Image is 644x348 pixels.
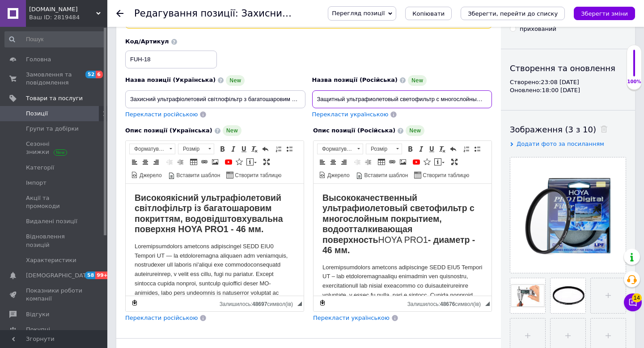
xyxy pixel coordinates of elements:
[461,7,565,20] button: Зберегти, перейти до списку
[125,38,169,45] span: Код/Артикул
[313,314,390,321] span: Перекласти українською
[220,299,297,307] div: Кiлькiсть символiв
[318,170,351,180] a: Джерело
[26,125,79,133] span: Групи та добірки
[510,124,626,135] div: Зображення (3 з 10)
[462,144,471,154] a: Вставити/видалити нумерований список
[9,51,161,71] strong: - диаметр - 46 мм.
[130,170,163,180] a: Джерело
[485,301,490,306] span: Потягніть для зміни розмірів
[405,144,415,154] a: Жирний (⌘+B)
[9,9,157,50] strong: Високоякісний ультрафіолетовий світлофільтр із багатошаровим покриттям, водовідштовхувальна повер...
[421,172,469,179] span: Створити таблицю
[26,272,92,280] span: [DEMOGRAPHIC_DATA]
[9,79,169,228] p: Loremipsumdolors ametcons adipiscinge SEDD EIU5 Tempori UT – lab etdoloremagnaaliqu enimadmin ven...
[210,157,220,167] a: Зображення
[178,144,214,154] a: Розмір
[252,301,267,307] span: 48697
[26,140,83,156] span: Сезонні знижки
[167,170,222,180] a: Вставити шаблон
[178,144,205,154] span: Розмір
[332,10,385,17] span: Перегляд позиції
[517,140,604,147] span: Додати фото за посиланням
[312,76,398,83] span: Назва позиції (Російська)
[262,157,271,167] a: Максимізувати
[9,9,161,61] strong: Высококачественный ультрафиолетовый светофильтр с многослойным покрытием, водоотталкивающая повер...
[226,75,245,86] span: New
[284,144,294,154] a: Вставити/видалити маркований список
[313,127,395,134] span: Опис позиції (Російська)
[228,144,238,154] a: Курсив (⌘+I)
[29,13,107,21] div: Ваш ID: 2819484
[355,170,410,180] a: Вставити шаблон
[472,144,482,154] a: Вставити/видалити маркований список
[318,157,327,167] a: По лівому краю
[449,157,459,167] a: Максимізувати
[422,157,432,167] a: Вставити іконку
[440,301,455,307] span: 48676
[189,157,199,167] a: Таблиця
[387,157,397,167] a: Вставити/Редагувати посилання (⌘+L)
[175,157,185,167] a: Збільшити відступ
[126,184,304,296] iframe: Редактор, 0C0C80B5-BD6F-4E01-AF9D-AA9D78DD79F8
[129,144,175,154] a: Форматування
[26,55,51,64] span: Головна
[363,172,408,179] span: Вставити шаблон
[125,111,198,118] span: Перекласти російською
[26,71,83,87] span: Замовлення та повідомлення
[411,157,421,167] a: Додати відео з YouTube
[233,172,281,179] span: Створити таблицю
[366,144,402,154] a: Розмір
[26,110,48,118] span: Позиції
[312,90,492,108] input: Наприклад, H&M жіноча сукня зелена 38 розмір вечірня максі з блискітками
[352,157,362,167] a: Зменшити відступ
[26,326,50,334] span: Покупці
[314,184,491,296] iframe: Редактор, 2B8FD398-7B0D-4D9C-B72C-922AACCEBB48
[433,157,446,167] a: Вставити повідомлення
[26,217,77,225] span: Видалені позиції
[85,71,96,78] span: 52
[26,310,49,318] span: Відгуки
[632,293,642,302] span: 14
[125,90,305,108] input: Наприклад, H&M жіноча сукня зелена 38 розмір вечірня максі з блискітками
[297,301,302,306] span: Потягніть для зміни розмірів
[138,172,162,179] span: Джерело
[412,10,445,17] span: Копіювати
[125,76,216,83] span: Назва позиції (Українська)
[318,298,327,308] a: Зробити резервну копію зараз
[468,10,558,17] i: Зберегти, перейти до списку
[407,299,485,307] div: Кiлькiсть символiв
[448,144,458,154] a: Повернути (⌘+Z)
[377,157,386,167] a: Таблиця
[260,144,270,154] a: Повернути (⌘+Z)
[363,157,373,167] a: Збільшити відступ
[130,144,166,154] span: Форматування
[405,7,452,20] button: Копіювати
[520,25,556,33] div: прихований
[151,157,161,167] a: По правому краю
[26,256,76,264] span: Характеристики
[510,86,626,94] div: Оновлено: 18:00 [DATE]
[217,144,227,154] a: Жирний (⌘+B)
[165,157,174,167] a: Зменшити відступ
[4,31,106,47] input: Пошук
[9,9,169,314] body: Редактор, 2B8FD398-7B0D-4D9C-B72C-922AACCEBB48
[224,157,233,167] a: Додати відео з YouTube
[510,78,626,86] div: Створено: 23:08 [DATE]
[312,111,389,118] span: Перекласти українською
[26,287,83,303] span: Показники роботи компанії
[130,157,140,167] a: По лівому краю
[408,75,427,86] span: New
[125,127,212,134] span: Опис позиції (Українська)
[317,144,363,154] a: Форматування
[9,9,169,293] body: Редактор, 0C0C80B5-BD6F-4E01-AF9D-AA9D78DD79F8
[85,272,95,279] span: 58
[245,157,258,167] a: Вставити повідомлення
[26,233,83,249] span: Відновлення позицій
[239,144,249,154] a: Підкреслений (⌘+U)
[140,157,150,167] a: По центру
[225,170,283,180] a: Створити таблицю
[624,293,642,311] button: Чат з покупцем14
[366,144,393,154] span: Розмір
[427,144,436,154] a: Підкреслений (⌘+U)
